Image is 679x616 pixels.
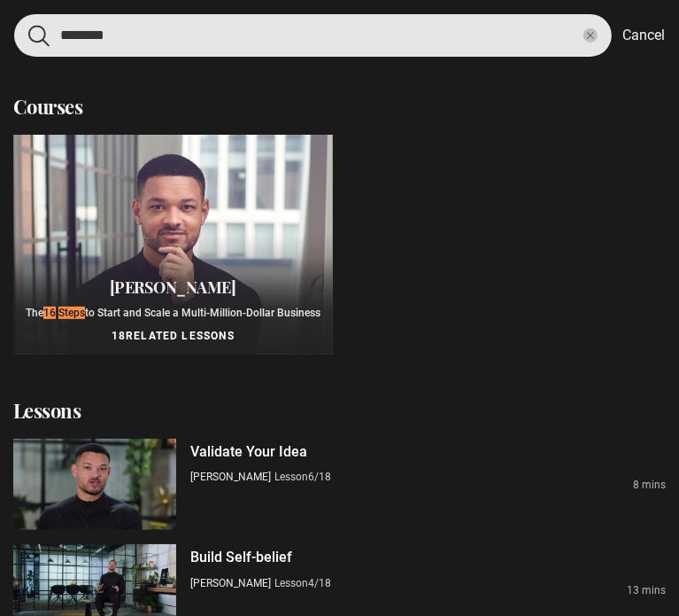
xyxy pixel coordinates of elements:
span: [PERSON_NAME] [110,277,236,298]
span: Lesson 4 / 18 [274,577,331,589]
span: Build Self-belief [190,549,292,565]
a: [PERSON_NAME]The16Stepsto Start and Scale a Multi-Million-Dollar Business18Related Lessons [13,135,333,355]
button: Clear the search query [583,28,598,43]
input: Search [14,14,612,57]
span: Validate Your Idea [190,443,307,460]
abbr: mins [642,479,666,491]
h2: Lessons [13,397,666,425]
mark: Steps [58,307,85,319]
p: 18 Related Lessons [24,328,322,344]
span: The [26,307,43,319]
span: to Start and Scale a Multi-Million-Dollar Business [85,307,320,319]
span: Lesson 6 / 18 [274,471,331,483]
mark: 16 [43,307,56,319]
a: Validate Your Idea[PERSON_NAME]Lesson6/188 mins [13,439,666,531]
p: 13 [627,582,666,598]
p: 8 [633,477,666,493]
abbr: mins [642,584,666,597]
h2: Courses [13,93,83,121]
button: Cancel [622,25,665,46]
span: [PERSON_NAME] [190,471,271,483]
span: [PERSON_NAME] [190,577,271,589]
button: Submit the search query [28,25,50,47]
